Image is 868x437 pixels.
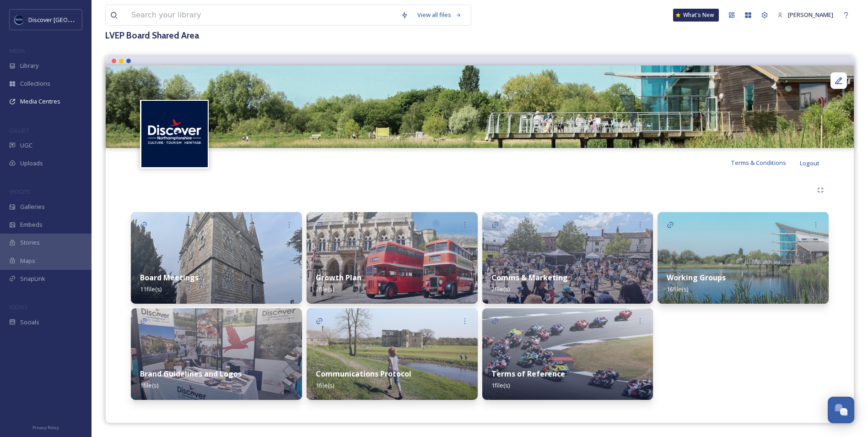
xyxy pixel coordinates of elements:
span: UGC [20,141,32,150]
strong: Comms & Marketing [491,273,568,283]
span: 16 file(s) [667,285,688,293]
span: [PERSON_NAME] [788,11,833,19]
span: Privacy Policy [32,425,59,431]
img: 4f441ff7-a847-461b-aaa5-c19687a46818.jpg [482,212,653,304]
img: 71c7b32b-ac08-45bd-82d9-046af5700af1.jpg [131,308,302,400]
span: Stories [20,238,40,247]
strong: Working Groups [667,273,726,283]
span: 1 file(s) [316,285,334,293]
strong: Brand Guidelines and Logos [140,369,242,379]
span: WIDGETS [9,188,30,195]
a: View all files [413,6,466,24]
span: Media Centres [20,97,60,106]
span: Library [20,61,38,70]
span: 1 file(s) [491,381,510,389]
img: Untitled%20design%20%282%29.png [15,15,24,24]
span: Maps [20,257,35,265]
span: COLLECT [9,127,29,134]
span: SnapLink [20,274,45,283]
strong: Communications Protocol [316,369,411,379]
a: Privacy Policy [32,421,59,432]
span: Socials [20,318,39,327]
span: Terms & Conditions [731,158,786,167]
span: SOCIALS [9,304,27,311]
a: What's New [673,9,719,22]
span: Uploads [20,159,43,168]
span: 11 file(s) [140,285,162,293]
img: 0c84a837-7e82-45db-8c4d-a7cc46ec2f26.jpg [307,308,478,400]
strong: Board Meetings [140,273,199,283]
span: Galleries [20,202,45,211]
strong: Growth Plan [316,273,361,283]
img: Stanwick Lakes.jpg [106,66,854,148]
span: Logout [800,159,819,167]
span: 1 file(s) [140,381,158,389]
strong: Terms of Reference [491,369,565,379]
img: ed4df81f-8162-44f3-84ed-da90e9d03d77.jpg [307,212,478,304]
h3: LVEP Board Shared Area [105,29,854,42]
img: Untitled%20design%20%282%29.png [141,101,208,167]
button: Open Chat [828,397,854,423]
span: 1 file(s) [316,381,334,389]
span: 2 file(s) [491,285,510,293]
a: Terms & Conditions [731,157,800,168]
span: MEDIA [9,47,25,54]
span: Collections [20,79,50,88]
img: 5e704d69-6593-43ce-b5d6-cc1eb7eb219d.jpg [658,212,829,304]
img: d9b36da6-a600-4734-a8c2-d1cb49eadf6f.jpg [482,308,653,400]
a: [PERSON_NAME] [773,6,838,24]
input: Search your library [127,5,396,25]
img: 5bb6497d-ede2-4272-a435-6cca0481cbbd.jpg [131,212,302,304]
span: Discover [GEOGRAPHIC_DATA] [28,15,112,24]
span: Embeds [20,220,43,229]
